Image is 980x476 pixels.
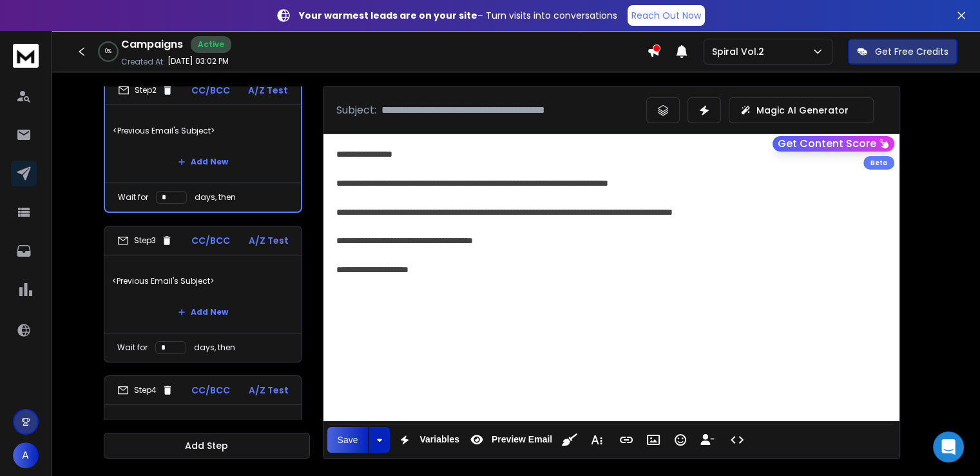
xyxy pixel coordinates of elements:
[933,431,964,462] div: Open Intercom Messenger
[104,75,302,213] li: Step2CC/BCCA/Z Test<Previous Email's Subject>Add NewWait fordays, then
[121,57,165,67] p: Created At:
[557,427,582,453] button: Clean HTML
[299,9,617,22] p: – Turn visits into conversations
[195,192,236,203] p: days, then
[104,226,302,362] li: Step3CC/BCCA/Z Test<Previous Email's Subject>Add NewWait fordays, then
[489,434,555,445] span: Preview Email
[113,113,293,149] p: <Previous Email's Subject>
[668,427,693,453] button: Emoticons
[614,427,639,453] button: Insert Link (Ctrl+K)
[756,104,849,117] p: Magic AI Generator
[712,45,769,58] p: Spiral Vol.2
[249,234,289,247] p: A/Z Test
[117,342,148,353] p: Wait for
[392,427,462,453] button: Variables
[104,433,310,459] button: Add Step
[191,234,230,247] p: CC/BCC
[875,45,948,58] p: Get Free Credits
[168,299,238,325] button: Add New
[299,9,477,22] strong: Your warmest leads are on your site
[848,39,957,64] button: Get Free Credits
[168,56,229,66] p: [DATE] 03:02 PM
[584,427,609,453] button: More Text
[729,97,874,123] button: Magic AI Generator
[117,384,173,396] div: Step 4
[465,427,555,453] button: Preview Email
[249,384,289,397] p: A/Z Test
[628,5,705,26] a: Reach Out Now
[168,149,238,175] button: Add New
[112,413,294,449] p: <Previous Email's Subject>
[112,263,294,299] p: <Previous Email's Subject>
[417,434,462,445] span: Variables
[117,235,173,246] div: Step 3
[121,37,183,52] h1: Campaigns
[118,84,173,96] div: Step 2
[105,48,111,55] p: 0 %
[773,136,894,152] button: Get Content Score
[118,192,148,203] p: Wait for
[641,427,666,453] button: Insert Image (Ctrl+P)
[631,9,701,22] p: Reach Out Now
[191,36,231,53] div: Active
[863,156,894,170] div: Beta
[13,44,39,68] img: logo
[194,342,235,353] p: days, then
[336,103,376,118] p: Subject:
[13,442,39,468] button: A
[191,384,230,397] p: CC/BCC
[327,427,369,453] button: Save
[191,84,230,97] p: CC/BCC
[695,427,720,453] button: Insert Unsubscribe Link
[248,84,288,97] p: A/Z Test
[725,427,749,453] button: Code View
